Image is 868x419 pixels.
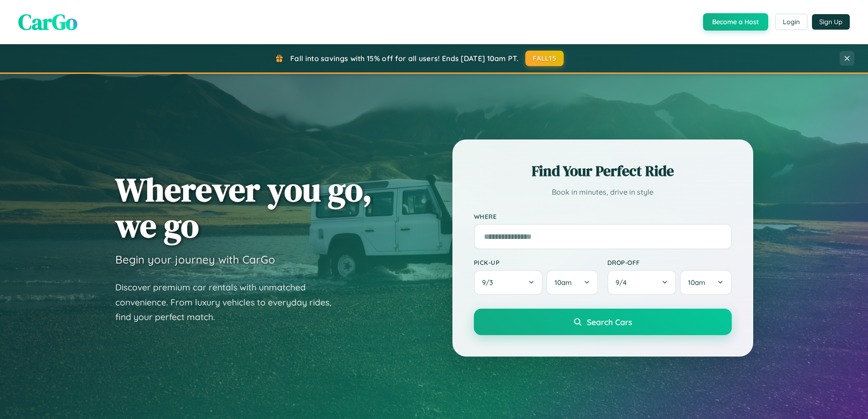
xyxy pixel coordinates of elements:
[290,54,519,63] span: Fall into savings with 15% off for all users! Ends [DATE] 10am PT.
[474,270,543,295] button: 9/3
[474,309,732,335] button: Search Cars
[812,14,850,30] button: Sign Up
[474,259,598,266] label: Pick-up
[680,270,731,295] button: 10am
[587,317,632,327] span: Search Cars
[18,7,77,37] span: CarGo
[482,278,498,287] span: 9 / 3
[115,171,372,243] h1: Wherever you go, we go
[546,270,598,295] button: 10am
[703,13,768,31] button: Become a Host
[688,278,705,287] span: 10am
[115,280,343,325] p: Discover premium car rentals with unmatched convenience. From luxury vehicles to everyday rides, ...
[115,253,275,266] h3: Begin your journey with CarGo
[474,186,732,199] p: Book in minutes, drive in style
[525,51,564,66] button: FALL15
[474,212,732,220] label: Where
[775,14,807,30] button: Login
[474,161,732,181] h2: Find Your Perfect Ride
[607,259,732,266] label: Drop-off
[616,278,631,287] span: 9 / 4
[555,278,572,287] span: 10am
[607,270,677,295] button: 9/4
